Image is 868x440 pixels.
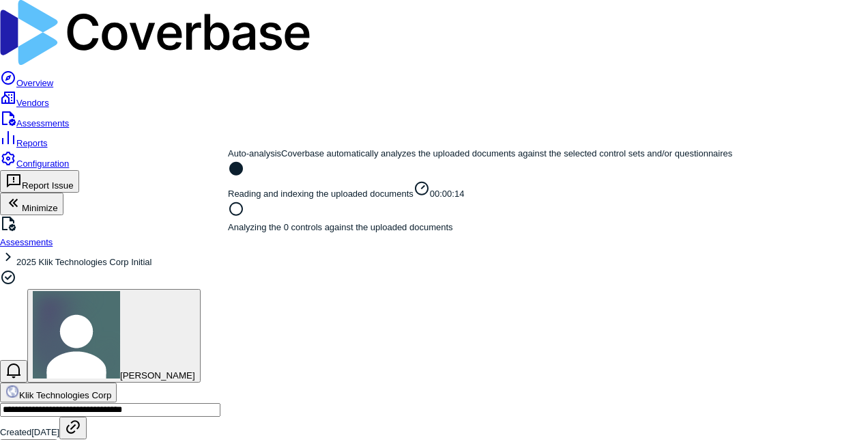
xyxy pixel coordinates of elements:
img: Sean Wozniak avatar [33,291,120,379]
button: Copy link [59,417,87,439]
button: Sean Wozniak avatar[PERSON_NAME] [27,289,201,383]
span: 2025 Klik Technologies Corp Initial [16,257,152,267]
span: Klik Technologies Corp [19,390,111,400]
span: Coverbase automatically analyzes the uploaded documents against the selected control sets and/or ... [281,148,732,159]
span: Auto-analysis [228,148,281,159]
img: https://checkalt.com/ [5,385,19,398]
span: Analyzing the 0 controls against the uploaded documents [228,222,453,232]
span: 00:00:14 [414,189,465,199]
span: Reading and indexing the uploaded documents [228,189,414,199]
span: [PERSON_NAME] [120,370,195,381]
